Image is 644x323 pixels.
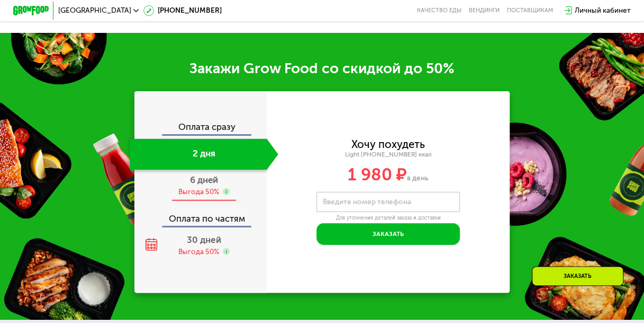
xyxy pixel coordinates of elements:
[178,247,219,257] div: Выгода 50%
[417,7,461,14] a: Качество еды
[407,173,429,182] span: в день
[267,151,510,159] div: Light [PHONE_NUMBER] ккал
[316,223,459,245] button: Заказать
[322,199,411,204] label: Введите номер телефона
[348,164,407,185] span: 1 980 ₽
[178,187,219,197] div: Выгода 50%
[135,205,266,226] div: Оплата по частям
[469,7,500,14] a: Вендинги
[532,266,623,286] div: Заказать
[190,174,218,185] span: 6 дней
[316,214,459,221] div: Для уточнения деталей заказа и доставки
[135,123,266,134] div: Оплата сразу
[575,5,631,16] div: Личный кабинет
[187,234,221,245] span: 30 дней
[506,7,552,14] div: поставщикам
[351,139,425,150] div: Хочу похудеть
[58,7,131,14] span: [GEOGRAPHIC_DATA]
[143,5,222,16] a: [PHONE_NUMBER]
